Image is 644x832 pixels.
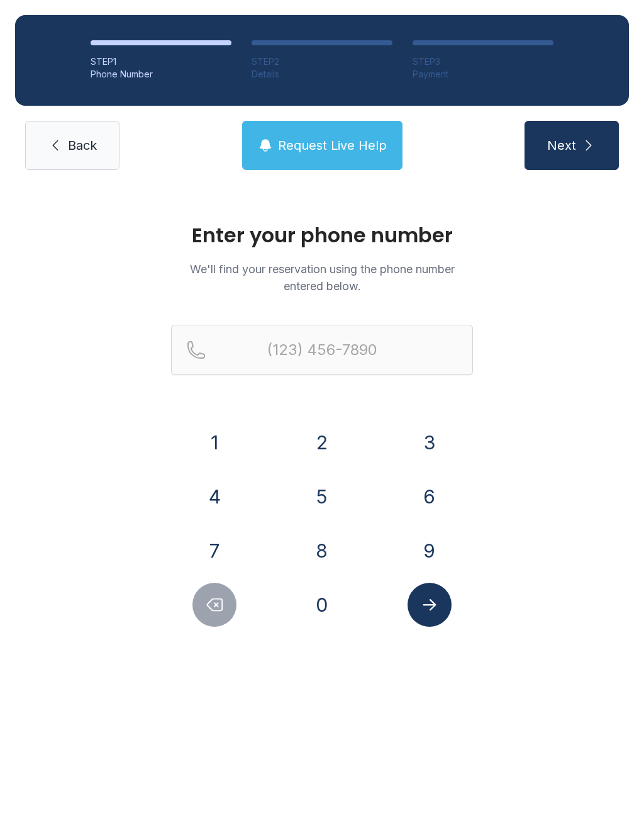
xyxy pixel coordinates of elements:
[408,475,452,519] button: 6
[192,529,236,573] button: 7
[408,583,452,627] button: Submit lookup form
[171,225,473,245] h1: Enter your phone number
[171,261,473,295] p: We'll find your reservation using the phone number entered below.
[68,137,97,154] span: Back
[252,68,392,81] div: Details
[91,55,231,68] div: STEP 1
[300,529,344,573] button: 8
[408,529,452,573] button: 9
[91,68,231,81] div: Phone Number
[300,475,344,519] button: 5
[192,420,236,464] button: 1
[300,583,344,627] button: 0
[300,420,344,464] button: 2
[192,475,236,519] button: 4
[413,68,553,81] div: Payment
[278,137,387,154] span: Request Live Help
[547,137,576,154] span: Next
[408,420,452,464] button: 3
[413,55,553,68] div: STEP 3
[171,325,473,375] input: Reservation phone number
[252,55,392,68] div: STEP 2
[192,583,236,627] button: Delete number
